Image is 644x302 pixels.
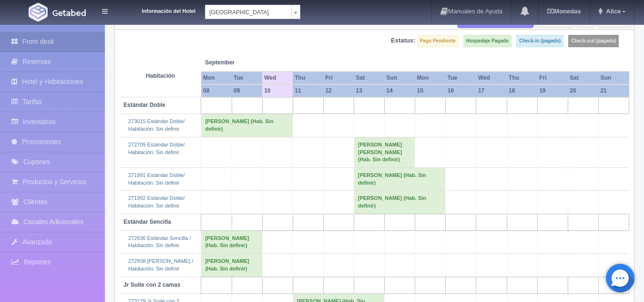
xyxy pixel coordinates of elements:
th: 14 [385,84,415,97]
th: Fri [323,72,354,84]
b: Estándar Doble [123,102,165,108]
a: 271992 Estándar Doble/Habitación: Sin definir [128,195,185,208]
th: 15 [415,84,446,97]
b: Jr Suite con 2 camas [123,281,180,288]
label: Estatus: [391,36,415,45]
th: 20 [568,84,598,97]
label: Hospedaje Pagado [463,35,511,47]
label: Check-in (pagado) [516,35,563,47]
th: 21 [598,84,629,97]
dt: Información del Hotel [119,5,195,15]
th: Wed [476,72,507,84]
img: Getabed [52,9,86,16]
th: Sun [385,72,415,84]
td: [PERSON_NAME] (Hab. Sin definir) [201,254,262,277]
b: Estándar Sencilla [123,219,171,225]
th: Wed [262,72,293,84]
td: [PERSON_NAME] (Hab. Sin definir) [354,191,446,214]
th: 10 [262,84,293,97]
a: [GEOGRAPHIC_DATA] [205,5,300,19]
th: Fri [537,72,568,84]
th: 17 [476,84,507,97]
th: 12 [323,84,354,97]
label: Check-out (pagado) [568,35,619,47]
td: [PERSON_NAME] (Hab. Sin definir) [201,114,293,137]
th: Tue [232,72,262,84]
th: Tue [446,72,476,84]
th: Sun [598,72,629,84]
th: 13 [354,84,385,97]
th: Sat [568,72,598,84]
th: Mon [201,72,232,84]
b: Monedas [547,8,581,15]
th: 16 [446,84,476,97]
th: Mon [415,72,446,84]
strong: Habitación [146,73,175,79]
img: Getabed [29,3,48,21]
th: Sat [354,72,385,84]
span: September [205,59,258,67]
a: 272938 [PERSON_NAME] /Habitación: Sin definir [128,258,193,271]
td: [PERSON_NAME] (Hab. Sin definir) [354,167,446,190]
th: 19 [537,84,568,97]
a: 272709 Estándar Doble/Habitación: Sin definir [128,142,185,155]
th: 09 [232,84,262,97]
th: Thu [293,72,323,84]
th: 18 [507,84,537,97]
a: 271991 Estándar Doble/Habitación: Sin definir [128,172,185,186]
td: [PERSON_NAME] [PERSON_NAME] (Hab. Sin definir) [354,137,415,167]
td: [PERSON_NAME] (Hab. Sin definir) [201,230,262,253]
a: 272936 Estándar Sencilla /Habitación: Sin definir [128,235,191,249]
span: [GEOGRAPHIC_DATA] [209,5,287,20]
th: 08 [201,84,232,97]
a: 273015 Estándar Doble/Habitación: Sin definir [128,118,185,132]
th: 11 [293,84,323,97]
th: Thu [507,72,537,84]
label: Pago Pendiente [417,35,459,47]
span: Alice [603,8,621,15]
